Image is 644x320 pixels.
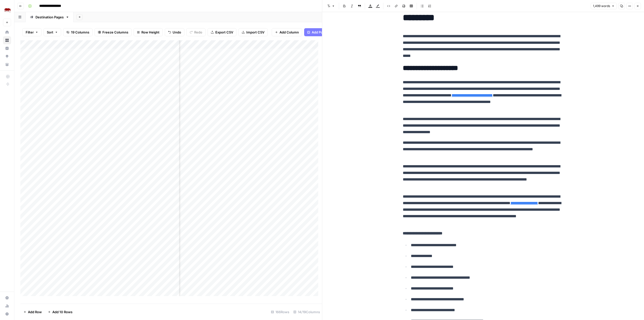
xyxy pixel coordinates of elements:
a: Opportunities [3,52,11,60]
span: Filter [26,30,34,35]
button: Freeze Columns [95,28,132,36]
a: Browse [3,36,11,44]
a: Usage [3,302,11,310]
span: Add Column [279,30,299,35]
button: Workspace: Rhino Africa [3,4,11,17]
button: Add Column [272,28,302,36]
span: Redo [194,30,202,35]
div: 14/19 Columns [291,308,322,316]
span: 19 Columns [71,30,89,35]
span: Sort [47,30,53,35]
span: Export CSV [215,30,233,35]
a: Settings [3,294,11,302]
button: Filter [22,28,42,36]
span: Add 10 Rows [52,309,72,314]
button: Redo [186,28,206,36]
span: Row Height [141,30,159,35]
button: Sort [44,28,61,36]
button: 1,499 words [591,3,617,9]
span: Undo [173,30,181,35]
button: Help + Support [3,310,11,318]
span: Add Power Agent [312,30,339,35]
a: Your Data [3,60,11,68]
span: Freeze Columns [102,30,128,35]
button: Add 10 Rows [45,308,75,316]
button: Export CSV [208,28,236,36]
button: 19 Columns [63,28,93,36]
a: Destination Pages [26,12,73,22]
button: Add Row [20,308,45,316]
button: Add Power Agent [304,28,342,36]
span: 1,499 words [593,4,610,8]
span: Add Row [28,309,42,314]
a: Home [3,28,11,36]
div: 166 Rows [269,308,291,316]
span: Import CSV [246,30,264,35]
button: Import CSV [238,28,268,36]
button: Undo [165,28,184,36]
img: Rhino Africa Logo [3,6,12,15]
a: Insights [3,44,11,52]
div: Destination Pages [35,15,64,20]
button: Row Height [134,28,163,36]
